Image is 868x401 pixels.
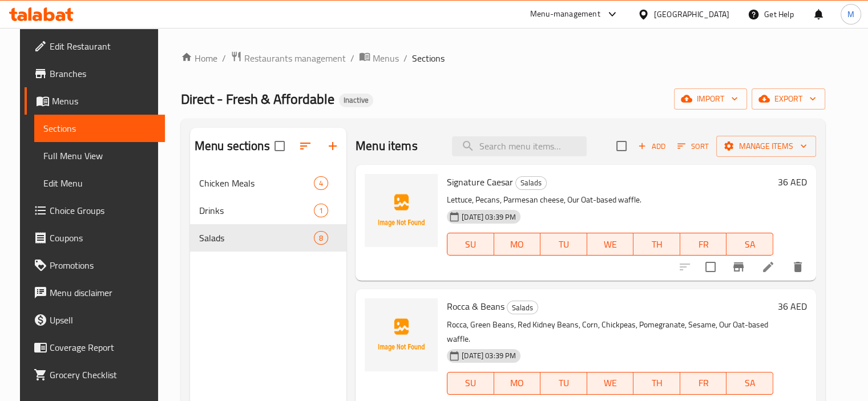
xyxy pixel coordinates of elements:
span: Menu disclaimer [50,286,156,299]
button: SA [726,233,773,256]
button: TH [633,372,680,395]
div: Salads [515,176,547,190]
button: FR [680,233,727,256]
span: Grocery Checklist [50,368,156,382]
button: Branch-specific-item [725,253,752,281]
span: WE [592,236,629,253]
button: Sort [675,137,712,155]
button: TU [540,372,587,395]
span: Select section [609,134,633,158]
span: Restaurants management [244,51,346,65]
a: Grocery Checklist [25,361,165,388]
span: Select to update [699,255,722,279]
a: Promotions [25,252,165,279]
span: Coupons [50,231,156,245]
span: Menus [373,51,399,65]
span: MO [499,375,536,391]
button: SU [447,233,494,256]
a: Upsell [25,306,165,334]
a: Menus [25,87,165,115]
div: Menu-management [530,7,600,21]
h6: 36 AED [778,298,807,314]
a: Coupons [25,224,165,252]
img: Signature Caesar [365,174,438,247]
span: Menus [52,94,156,108]
div: items [314,204,328,217]
span: Salads [199,231,314,245]
div: Drinks1 [190,197,346,224]
span: Salads [507,301,538,314]
span: Full Menu View [43,149,156,163]
button: TU [540,233,587,256]
img: Rocca & Beans [365,298,438,371]
span: Coverage Report [50,341,156,354]
span: FR [685,236,722,253]
span: [DATE] 03:39 PM [457,350,520,361]
span: Rocca & Beans [447,298,504,315]
span: Chicken Meals [199,176,314,190]
button: Add section [319,132,346,160]
span: import [683,92,738,106]
nav: Menu sections [190,165,346,256]
h2: Menu items [356,137,418,155]
span: MO [499,236,536,253]
li: / [403,51,407,65]
span: Add [636,140,667,153]
a: Restaurants management [231,51,346,66]
div: Salads8 [190,224,346,252]
span: 4 [314,178,328,189]
span: Signature Caesar [447,173,513,191]
p: Lettuce, Pecans, Parmesan cheese, Our Oat-based waffle. [447,193,773,207]
a: Edit Restaurant [25,33,165,60]
span: export [761,92,816,106]
span: Sort [677,140,709,153]
span: Salads [516,176,546,189]
span: TH [638,236,676,253]
button: Add [633,137,670,155]
span: TU [545,236,583,253]
input: search [452,136,587,156]
button: SU [447,372,494,395]
div: Chicken Meals4 [190,169,346,197]
a: Home [181,51,217,65]
span: Sort items [670,137,716,155]
a: Edit menu item [761,260,775,274]
span: [DATE] 03:39 PM [457,212,520,222]
span: Edit Menu [43,176,156,190]
span: TH [638,375,676,391]
span: 1 [314,205,328,216]
a: Sections [34,115,165,142]
span: SU [452,375,489,391]
button: Manage items [716,136,816,157]
span: Drinks [199,204,314,217]
span: Manage items [725,139,807,153]
div: [GEOGRAPHIC_DATA] [654,8,729,21]
span: SA [731,236,769,253]
span: Direct - Fresh & Affordable [181,86,334,112]
span: Sections [43,121,156,135]
button: delete [784,253,812,281]
a: Menu disclaimer [25,279,165,306]
span: 8 [314,233,328,244]
button: MO [494,233,541,256]
p: Rocca, Green Beans, Red Kidney Beans, Corn, Chickpeas, Pomegranate, Sesame, Our Oat-based waffle. [447,318,773,346]
a: Edit Menu [34,169,165,197]
h6: 36 AED [778,174,807,190]
nav: breadcrumb [181,51,825,66]
li: / [222,51,226,65]
span: Add item [633,137,670,155]
a: Choice Groups [25,197,165,224]
span: Select all sections [268,134,292,158]
span: WE [592,375,629,391]
div: items [314,176,328,190]
div: Inactive [339,94,373,107]
button: TH [633,233,680,256]
button: SA [726,372,773,395]
a: Coverage Report [25,334,165,361]
span: Promotions [50,258,156,272]
button: WE [587,372,634,395]
a: Menus [359,51,399,66]
h2: Menu sections [195,137,270,155]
